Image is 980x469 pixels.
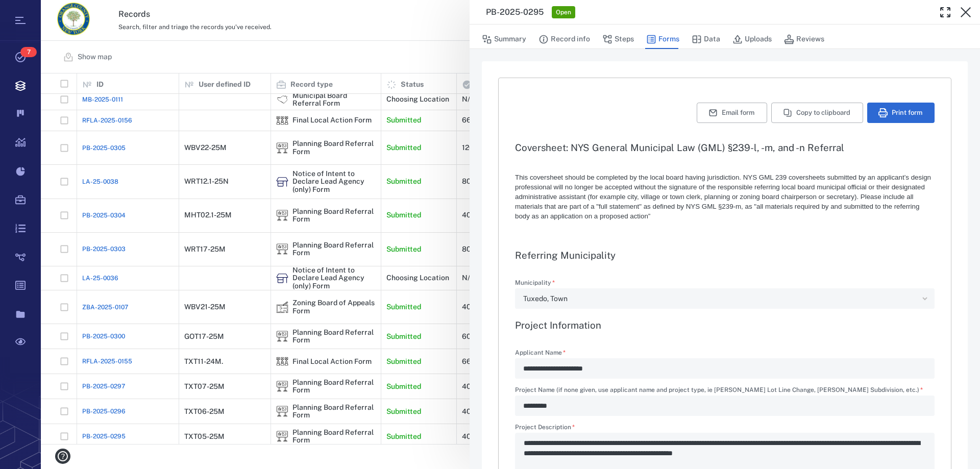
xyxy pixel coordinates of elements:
[20,47,37,57] span: 7
[515,350,935,358] label: Applicant Name
[646,30,679,49] button: Forms
[486,6,544,18] h3: PB-2025-0295
[515,396,935,416] div: Project Name (if none given, use applicant name and project type, ie Smith Lot Line Change, Jones...
[515,288,935,309] div: Municipality
[515,387,935,396] label: Project Name (if none given, use applicant name and project type, ie [PERSON_NAME] Lot Line Chang...
[515,174,931,220] span: This coversheet should be completed by the local board having jurisdiction. NYS GML 239 covershee...
[602,30,634,49] button: Steps
[692,30,720,49] button: Data
[515,249,935,261] h3: Referring Municipality
[867,103,935,123] button: Print form
[771,103,863,123] button: Copy to clipboard
[935,2,955,22] button: Toggle Fullscreen
[515,280,935,288] label: Municipality
[482,30,526,49] button: Summary
[697,103,767,123] button: Email form
[554,8,573,17] span: Open
[515,141,935,154] h3: Coversheet: NYS General Municipal Law (GML) §239-l, -m, and -n Referral
[515,358,935,379] div: Applicant Name
[23,7,44,16] span: Help
[732,30,772,49] button: Uploads
[523,293,918,305] div: Tuxedo, Town
[784,30,824,49] button: Reviews
[538,30,590,49] button: Record info
[515,424,935,433] label: Project Description
[955,2,976,22] button: Close
[515,319,935,331] h3: Project Information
